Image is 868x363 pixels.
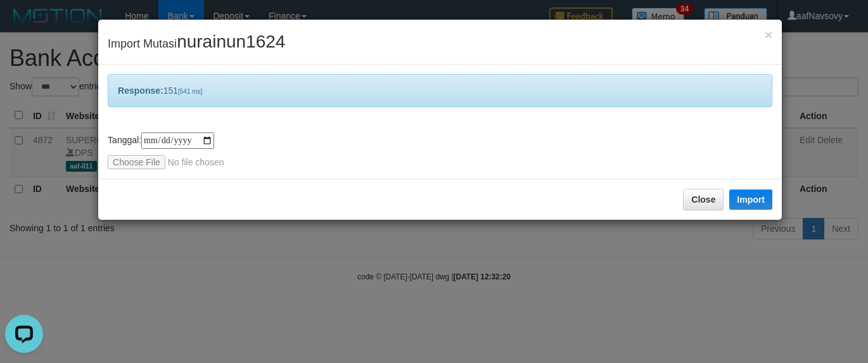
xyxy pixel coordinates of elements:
[729,189,772,210] button: Import
[765,27,772,42] span: ×
[177,32,285,51] span: nurainun1624
[178,88,202,95] span: [541 ms]
[118,86,163,96] b: Response:
[683,189,724,210] button: Close
[108,132,772,169] div: Tanggal:
[5,5,43,43] button: Open LiveChat chat widget
[108,74,772,107] div: 151
[108,37,285,50] span: Import Mutasi
[765,28,772,41] button: Close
